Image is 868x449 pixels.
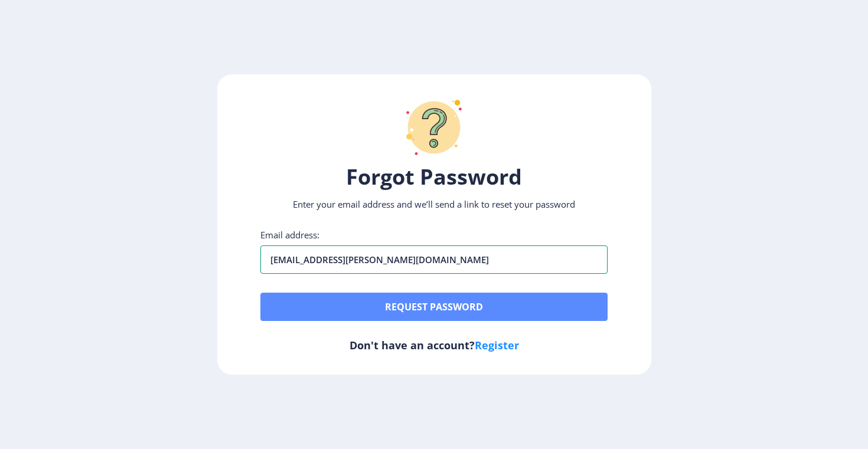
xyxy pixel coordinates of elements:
button: Request password [260,293,608,321]
input: Email address [260,245,608,274]
a: Register [475,338,519,352]
img: question-mark [399,92,469,163]
h6: Don't have an account? [260,338,608,352]
label: Email address: [260,229,319,241]
h1: Forgot Password [260,163,608,191]
p: Enter your email address and we’ll send a link to reset your password [260,198,608,210]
